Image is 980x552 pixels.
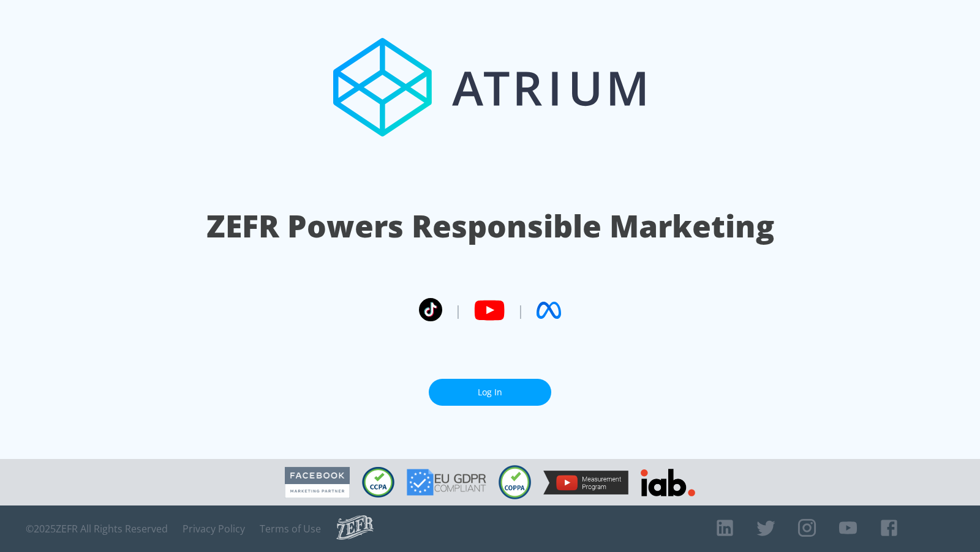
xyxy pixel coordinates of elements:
h1: ZEFR Powers Responsible Marketing [206,205,774,247]
img: GDPR Compliant [407,469,486,496]
img: Facebook Marketing Partner [285,467,350,498]
span: | [517,301,524,319]
img: YouTube Measurement Program [543,471,628,494]
a: Privacy Policy [183,523,245,535]
a: Log In [429,379,551,406]
img: COPPA Compliant [499,465,531,499]
span: | [454,301,462,319]
a: Terms of Use [260,523,321,535]
span: © 2025 ZEFR All Rights Reserved [26,523,168,535]
img: IAB [641,469,695,496]
img: CCPA Compliant [362,467,394,498]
